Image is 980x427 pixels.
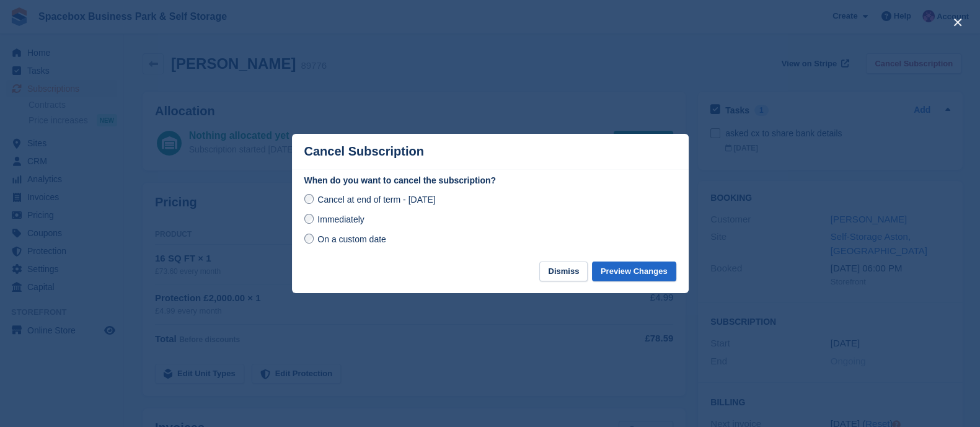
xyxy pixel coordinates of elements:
label: When do you want to cancel the subscription? [304,174,676,187]
p: Cancel Subscription [304,144,424,159]
input: Immediately [304,214,314,224]
button: Dismiss [539,262,588,282]
button: close [948,12,968,32]
span: Immediately [317,214,364,224]
span: On a custom date [317,234,386,244]
button: Preview Changes [592,262,676,282]
input: On a custom date [304,234,314,244]
span: Cancel at end of term - [DATE] [317,195,435,205]
input: Cancel at end of term - [DATE] [304,194,314,204]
